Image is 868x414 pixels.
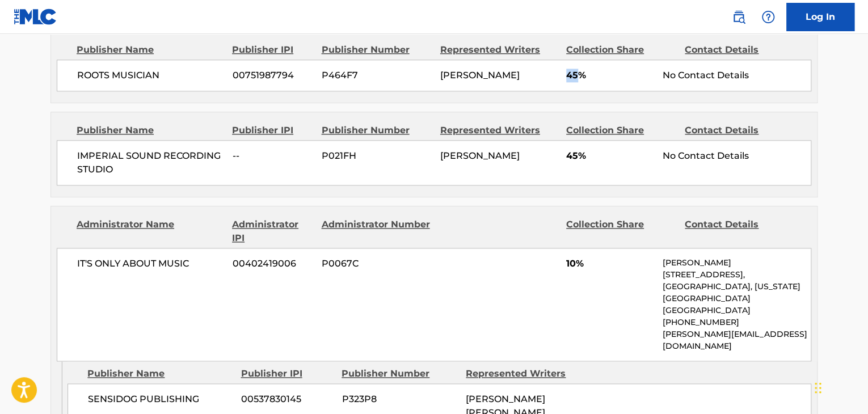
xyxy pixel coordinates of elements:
div: Publisher Name [87,367,232,381]
p: [STREET_ADDRESS], [663,269,811,281]
div: Represented Writers [466,367,582,381]
div: Contact Details [685,43,795,57]
span: 45% [566,149,654,163]
img: search [732,10,745,24]
span: 45% [566,69,654,82]
p: [PERSON_NAME] [663,257,811,269]
a: Log In [786,3,854,31]
div: Represented Writers [440,43,558,57]
span: 00537830145 [241,392,333,406]
div: Collection Share [566,43,676,57]
div: Administrator Name [77,218,224,245]
span: ROOTS MUSICIAN [77,69,224,82]
div: Administrator Number [321,218,431,245]
div: Represented Writers [440,124,558,137]
iframe: Chat Widget [811,360,868,414]
span: P021FH [322,149,432,163]
p: [PHONE_NUMBER] [663,316,811,328]
div: Publisher Number [342,367,457,381]
div: Collection Share [566,124,676,137]
div: Publisher IPI [232,43,313,57]
span: IMPERIAL SOUND RECORDING STUDIO [77,149,224,176]
span: 10% [566,257,654,271]
div: Contact Details [685,124,795,137]
div: Administrator IPI [232,218,313,245]
div: Publisher Name [77,43,224,57]
img: MLC Logo [14,9,57,25]
span: IT'S ONLY ABOUT MUSIC [77,257,224,271]
div: Collection Share [566,218,676,245]
div: Publisher IPI [232,124,313,137]
img: help [761,10,775,24]
div: No Contact Details [663,69,811,82]
span: P0067C [322,257,432,271]
span: -- [233,149,313,163]
div: Publisher IPI [241,367,333,381]
span: P323P8 [342,392,457,406]
div: Publisher Number [321,43,431,57]
p: [GEOGRAPHIC_DATA] [663,305,811,316]
div: Contact Details [685,218,795,245]
div: Publisher Number [321,124,431,137]
div: Drag [815,371,821,405]
span: [PERSON_NAME] [440,150,520,161]
span: 00402419006 [233,257,313,271]
span: P464F7 [322,69,432,82]
span: SENSIDOG PUBLISHING [88,392,233,406]
p: [PERSON_NAME][EMAIL_ADDRESS][DOMAIN_NAME] [663,328,811,352]
div: Publisher Name [77,124,224,137]
p: [GEOGRAPHIC_DATA], [US_STATE][GEOGRAPHIC_DATA] [663,281,811,305]
span: [PERSON_NAME] [440,70,520,81]
div: Help [757,6,779,28]
div: No Contact Details [663,149,811,163]
a: Public Search [727,6,750,28]
span: 00751987794 [233,69,313,82]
